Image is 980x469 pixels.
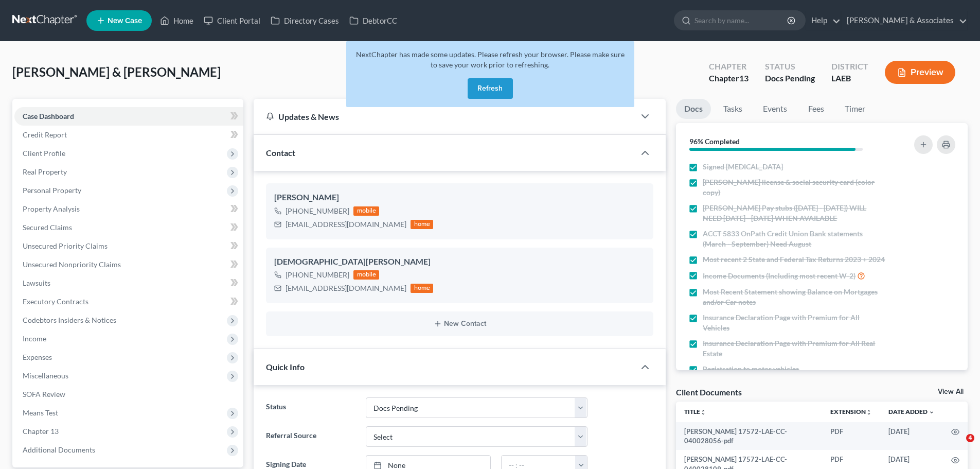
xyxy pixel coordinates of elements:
span: Chapter 13 [23,427,59,436]
span: Additional Documents [23,445,95,454]
a: Tasks [715,99,751,119]
span: Executory Contracts [23,297,88,306]
span: Real Property [23,167,67,176]
span: Income Documents (Including most recent W-2) [703,271,856,281]
button: Refresh [468,78,513,99]
a: Client Portal [199,11,265,30]
strong: 96% Completed [689,137,740,146]
span: Lawsuits [23,279,50,287]
a: Extensionunfold_more [830,408,872,415]
span: [PERSON_NAME] & [PERSON_NAME] [12,64,221,79]
span: ACCT 5833 OnPath Credit Union Bank statements (March - September) Need August [703,229,886,249]
span: Miscellaneous [23,371,68,380]
span: NextChapter has made some updates. Please refresh your browser. Please make sure to save your wor... [356,50,625,69]
span: Unsecured Nonpriority Claims [23,260,121,269]
span: Most recent 2 State and Federal Tax Returns 2023 + 2024 [703,254,885,265]
a: Timer [836,99,874,119]
div: Client Documents [676,387,742,397]
span: Secured Claims [23,223,72,232]
div: [PERSON_NAME] [274,192,645,204]
span: Means Test [23,408,58,417]
span: Case Dashboard [23,112,74,120]
a: Case Dashboard [14,107,243,126]
a: Secured Claims [14,218,243,237]
a: Credit Report [14,126,243,144]
a: Lawsuits [14,274,243,292]
div: [DEMOGRAPHIC_DATA][PERSON_NAME] [274,256,645,268]
a: Property Analysis [14,200,243,218]
span: Codebtors Insiders & Notices [23,316,116,324]
a: Events [755,99,795,119]
a: Unsecured Nonpriority Claims [14,255,243,274]
iframe: Intercom live chat [945,434,970,459]
a: Unsecured Priority Claims [14,237,243,255]
td: [PERSON_NAME] 17572-LAE-CC-040028056-pdf [676,422,822,450]
span: Credit Report [23,130,67,139]
i: unfold_more [700,409,706,415]
a: [PERSON_NAME] & Associates [842,11,967,30]
a: Titleunfold_more [684,408,706,415]
div: [EMAIL_ADDRESS][DOMAIN_NAME] [286,219,406,230]
i: expand_more [929,409,935,415]
span: Personal Property [23,186,81,195]
label: Referral Source [261,426,360,447]
td: PDF [822,422,880,450]
div: District [831,61,868,73]
div: mobile [353,206,379,216]
span: Signed [MEDICAL_DATA] [703,162,783,172]
div: Chapter [709,61,749,73]
span: Expenses [23,353,52,361]
span: Most Recent Statement showing Balance on Mortgages and/or Car notes [703,287,886,307]
div: Updates & News [266,111,622,122]
a: Docs [676,99,711,119]
a: Date Added expand_more [888,408,935,415]
input: Search by name... [694,11,789,30]
button: New Contact [274,320,645,328]
div: [EMAIL_ADDRESS][DOMAIN_NAME] [286,283,406,293]
div: home [411,284,433,293]
a: Fees [799,99,832,119]
div: Chapter [709,73,749,84]
span: 13 [739,73,749,83]
div: [PHONE_NUMBER] [286,206,349,216]
span: Insurance Declaration Page with Premium for All Real Estate [703,338,886,359]
button: Preview [885,61,955,84]
i: unfold_more [866,409,872,415]
span: Income [23,334,46,343]
label: Status [261,397,360,418]
div: LAEB [831,73,868,84]
a: Home [155,11,199,30]
span: Property Analysis [23,204,80,213]
a: Help [806,11,841,30]
span: 4 [966,434,974,442]
a: View All [938,388,964,395]
span: Quick Info [266,362,305,372]
span: Registration to motor vehicles [703,364,799,374]
div: Docs Pending [765,73,815,84]
span: Unsecured Priority Claims [23,241,108,250]
span: New Case [108,17,142,25]
div: Status [765,61,815,73]
div: [PHONE_NUMBER] [286,270,349,280]
span: Contact [266,148,295,158]
span: [PERSON_NAME] Pay stubs ([DATE] - [DATE]) WILL NEED [DATE] - [DATE] WHEN AVAILABLE [703,203,886,223]
a: Executory Contracts [14,292,243,311]
a: DebtorCC [344,11,402,30]
td: [DATE] [880,422,943,450]
span: Insurance Declaration Page with Premium for All Vehicles [703,312,886,333]
a: SOFA Review [14,385,243,404]
div: home [411,220,433,229]
div: mobile [353,270,379,280]
span: Client Profile [23,149,65,158]
a: Directory Cases [265,11,344,30]
span: [PERSON_NAME] license & social security card (color copy) [703,177,886,198]
span: SOFA Review [23,390,65,398]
